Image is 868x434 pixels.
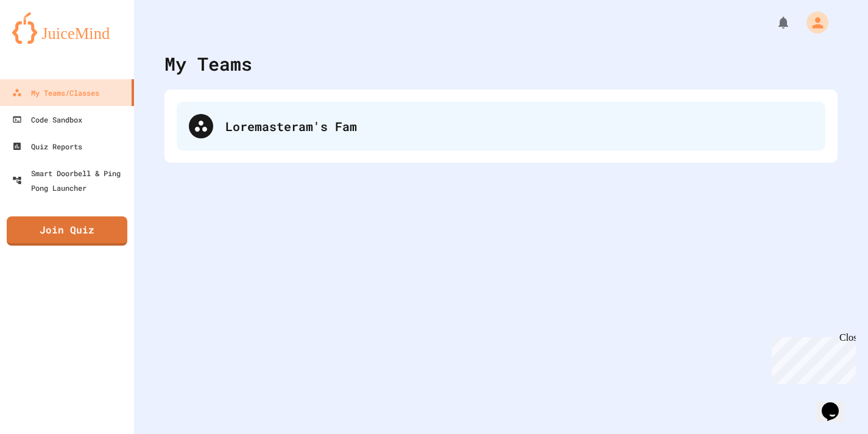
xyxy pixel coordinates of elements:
[225,117,813,135] div: Loremasteram's Fam
[794,9,831,37] div: My Account
[177,102,825,151] div: Loremasteram's Fam
[7,216,127,246] a: Join Quiz
[164,50,252,77] div: My Teams
[767,332,856,384] iframe: chat widget
[753,12,794,33] div: My Notifications
[12,139,82,154] div: Quiz Reports
[5,5,84,77] div: Chat with us now!Close
[12,112,82,127] div: Code Sandbox
[12,166,129,195] div: Smart Doorbell & Ping Pong Launcher
[12,85,99,100] div: My Teams/Classes
[817,385,856,422] iframe: chat widget
[12,12,122,44] img: logo-orange.svg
